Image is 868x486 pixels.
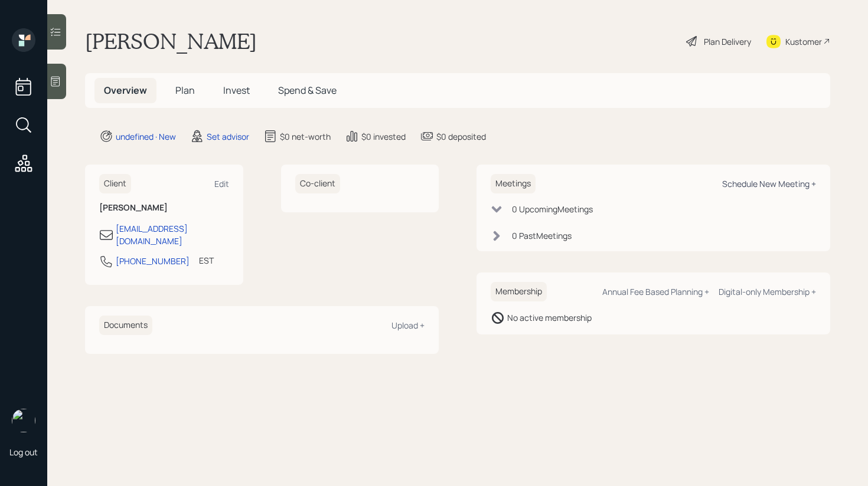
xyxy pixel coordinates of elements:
div: [PHONE_NUMBER] [116,255,190,267]
div: Schedule New Meeting + [722,178,816,189]
span: Overview [104,84,147,97]
div: Plan Delivery [704,35,751,48]
h6: [PERSON_NAME] [99,203,229,213]
div: Log out [9,446,38,458]
div: $0 net-worth [280,130,331,143]
h6: Co-client [295,174,340,193]
h1: [PERSON_NAME] [85,28,257,54]
div: Digital-only Membership + [719,286,816,297]
div: EST [199,254,214,267]
span: Plan [175,84,195,97]
h6: Documents [99,316,152,335]
h6: Membership [491,282,547,301]
span: Spend & Save [278,84,337,97]
img: retirable_logo.png [12,409,35,432]
div: Edit [214,178,229,189]
div: Annual Fee Based Planning + [602,286,709,297]
div: $0 invested [361,130,406,143]
div: 0 Past Meeting s [512,229,572,242]
div: Kustomer [785,35,822,48]
div: Set advisor [207,130,249,143]
div: undefined · New [116,130,176,143]
h6: Client [99,174,131,193]
div: [EMAIL_ADDRESS][DOMAIN_NAME] [116,222,229,247]
div: 0 Upcoming Meeting s [512,203,593,215]
div: Upload + [391,320,425,331]
div: $0 deposited [436,130,486,143]
div: No active membership [507,311,592,324]
h6: Meetings [491,174,536,193]
span: Invest [223,84,250,97]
